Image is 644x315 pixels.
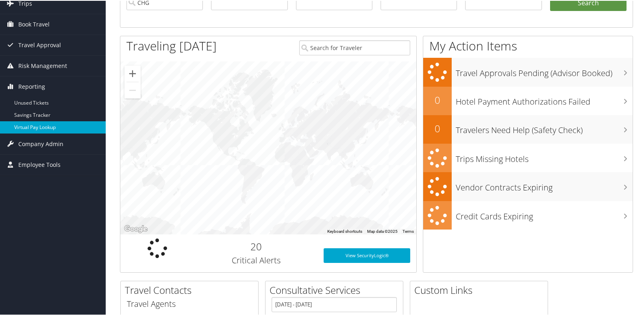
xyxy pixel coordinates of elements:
[456,177,633,192] h3: Vendor Contracts Expiring
[423,121,452,135] h2: 0
[456,91,633,107] h3: Hotel Payment Authorizations Failed
[200,239,311,253] h2: 20
[423,86,633,114] a: 0Hotel Payment Authorizations Failed
[423,57,633,86] a: Travel Approvals Pending (Advisor Booked)
[127,297,252,309] h3: Travel Agents
[367,228,398,233] span: Map data ©2025
[18,13,50,34] span: Book Travel
[124,81,141,98] button: Zoom out
[402,228,414,233] a: Terms (opens in new tab)
[122,223,149,234] a: Open this area in Google Maps (opens a new window)
[126,37,217,54] h1: Traveling [DATE]
[423,37,633,54] h1: My Action Items
[414,282,548,296] h2: Custom Links
[18,154,61,174] span: Employee Tools
[456,120,633,135] h3: Travelers Need Help (Safety Check)
[456,63,633,78] h3: Travel Approvals Pending (Advisor Booked)
[423,200,633,229] a: Credit Cards Expiring
[299,39,410,55] input: Search for Traveler
[423,143,633,172] a: Trips Missing Hotels
[122,223,149,234] img: Google
[456,149,633,164] h3: Trips Missing Hotels
[125,282,258,296] h2: Travel Contacts
[327,228,362,234] button: Keyboard shortcuts
[200,254,311,265] h3: Critical Alerts
[18,133,63,153] span: Company Admin
[423,92,452,106] h2: 0
[324,247,410,262] a: View SecurityLogic®
[456,206,633,221] h3: Credit Cards Expiring
[124,65,141,81] button: Zoom in
[270,282,403,296] h2: Consultative Services
[423,171,633,200] a: Vendor Contracts Expiring
[18,34,61,55] span: Travel Approval
[18,76,45,96] span: Reporting
[18,55,67,75] span: Risk Management
[423,114,633,143] a: 0Travelers Need Help (Safety Check)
